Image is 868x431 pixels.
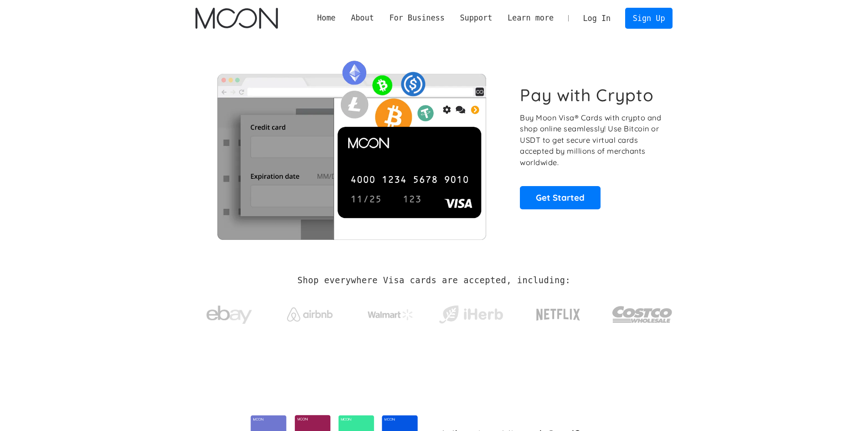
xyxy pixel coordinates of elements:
img: Netflix [535,303,581,326]
a: iHerb [437,294,505,331]
img: Moon Logo [195,8,278,29]
p: Buy Moon Visa® Cards with crypto and shop online seamlessly! Use Bitcoin or USDT to get secure vi... [520,112,663,168]
h2: Shop everywhere Visa cards are accepted, including: [298,275,570,286]
div: Learn more [500,12,561,24]
img: Airbnb [287,307,333,322]
a: Costco [612,288,673,336]
div: Support [460,12,492,24]
img: Moon Cards let you spend your crypto anywhere Visa is accepted. [195,54,508,239]
img: Walmart [368,309,413,320]
div: About [343,12,381,24]
div: Learn more [508,12,554,24]
a: home [195,8,278,29]
a: Home [309,12,343,24]
h1: Pay with Crypto [520,85,654,105]
a: Netflix [518,294,599,331]
img: ebay [206,301,252,329]
img: Costco [612,297,673,332]
a: Airbnb [276,298,344,326]
div: Support [452,12,500,24]
a: Log In [575,8,618,28]
div: About [351,12,374,24]
a: Sign Up [625,8,673,28]
a: Walmart [356,300,424,325]
div: For Business [382,12,452,24]
img: iHerb [437,303,505,327]
a: ebay [195,291,263,334]
a: Get Started [520,186,601,209]
div: For Business [389,12,444,24]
